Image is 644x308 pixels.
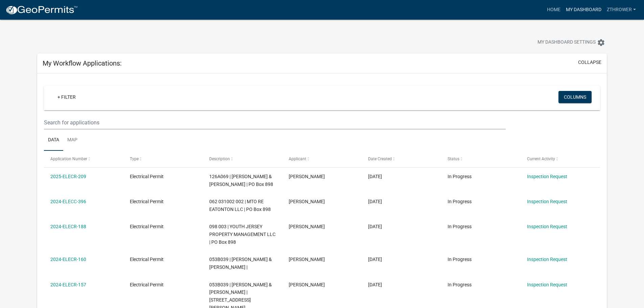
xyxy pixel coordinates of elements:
span: Zachariah Thrower [289,224,325,229]
span: Zachariah Thrower [289,174,325,179]
span: Electrical Permit [130,174,164,179]
a: Inspection Request [527,257,567,262]
a: 2024-ELECR-157 [50,282,86,287]
a: 2025-ELECR-209 [50,174,86,179]
a: Inspection Request [527,224,567,229]
span: Electrical Permit [130,224,164,229]
a: Inspection Request [527,174,567,179]
a: Home [544,3,563,16]
span: Status [448,157,459,161]
datatable-header-cell: Date Created [362,151,441,167]
span: 062 031002 002 | MTO RE EATONTON LLC | PO Box 898 [209,199,271,212]
span: Current Activity [527,157,555,161]
span: 04/23/2025 [368,174,382,179]
span: Electrical Permit [130,199,164,204]
span: 02/29/2024 [368,282,382,287]
span: Zachariah Thrower [289,257,325,262]
span: 053B039 | RAVITA THOMAS G & SHARON B | [209,257,272,270]
datatable-header-cell: Application Number [44,151,123,167]
a: Data [44,129,63,151]
span: 03/28/2024 [368,257,382,262]
span: Zachariah Thrower [289,282,325,287]
span: Electrical Permit [130,282,164,287]
span: In Progress [448,282,472,287]
datatable-header-cell: Current Activity [520,151,600,167]
span: Zachariah Thrower [289,199,325,204]
span: Description [209,157,230,161]
a: + Filter [52,91,81,103]
button: collapse [578,59,601,66]
a: Inspection Request [527,282,567,287]
input: Search for applications [44,116,505,129]
span: In Progress [448,257,472,262]
span: 126A069 | DEERING ANGELA W & MATTHEW BLACK | PO Box 898 [209,174,273,187]
button: Columns [558,91,592,103]
span: Date Created [368,157,392,161]
span: Type [130,157,139,161]
span: In Progress [448,224,472,229]
a: 2024-ELECC-396 [50,199,86,204]
i: settings [597,39,605,47]
a: Inspection Request [527,199,567,204]
span: 098 003 | YOUTH JERSEY PROPERTY MANAGEMENT LLC | PO Box 898 [209,224,276,245]
span: 04/17/2024 [368,224,382,229]
span: 08/28/2024 [368,199,382,204]
button: My Dashboard Settingssettings [532,36,611,49]
a: 2024-ELECR-188 [50,224,86,229]
datatable-header-cell: Status [441,151,520,167]
a: My Dashboard [563,3,604,16]
span: Electrical Permit [130,257,164,262]
span: My Dashboard Settings [538,39,596,47]
a: Map [63,129,81,151]
datatable-header-cell: Applicant [282,151,362,167]
span: Application Number [50,157,87,161]
datatable-header-cell: Type [123,151,203,167]
h5: My Workflow Applications: [43,59,122,67]
span: Applicant [289,157,306,161]
a: 2024-ELECR-160 [50,257,86,262]
span: In Progress [448,174,472,179]
span: In Progress [448,199,472,204]
a: Zthrower [604,3,639,16]
datatable-header-cell: Description [203,151,282,167]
